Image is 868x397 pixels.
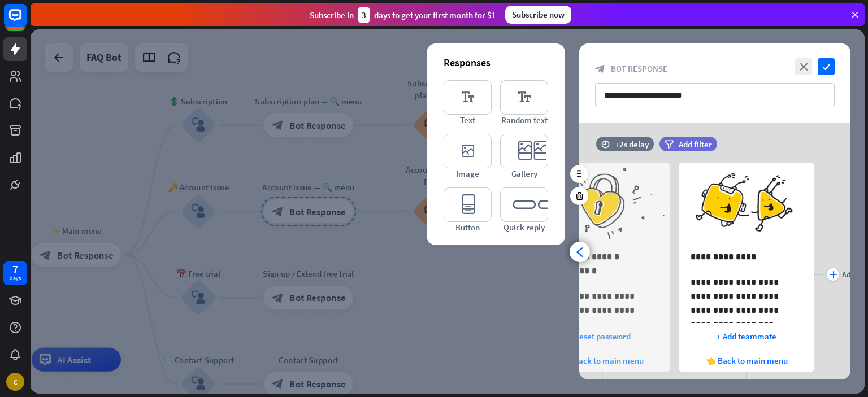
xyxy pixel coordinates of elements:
[615,139,649,150] div: +2s delay
[561,355,644,366] span: 👈 Back to main menu
[3,261,27,285] a: 7 days
[310,7,496,23] div: Subscribe in days to get your first month for $1
[705,355,788,366] span: 👈 Back to main menu
[9,5,43,38] button: Open LiveChat chat widget
[679,139,712,150] span: Add filter
[601,140,610,148] i: time
[717,331,776,342] span: + Add teammate
[795,58,812,75] i: close
[575,247,585,258] i: arrowhead_left
[679,163,814,245] img: preview
[505,6,571,24] div: Subscribe now
[611,63,667,74] span: Bot Response
[595,64,605,74] i: block_bot_response
[665,140,674,149] i: filter
[358,7,370,23] div: 3
[12,264,18,274] div: 7
[535,163,670,245] img: preview
[830,271,837,278] i: plus
[818,58,835,75] i: check
[6,373,24,391] div: C
[10,274,21,282] div: days
[574,331,631,342] span: Reset password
